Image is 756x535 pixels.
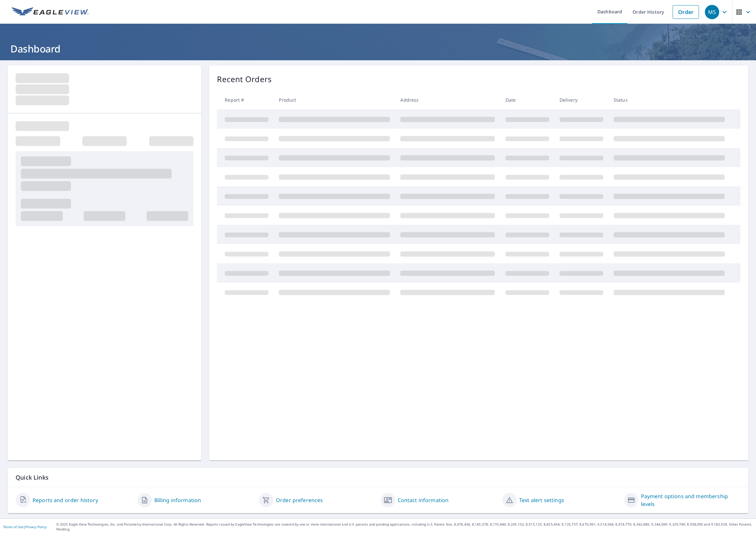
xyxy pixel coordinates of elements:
[554,90,608,109] th: Delivery
[276,496,323,504] a: Order preferences
[217,90,274,109] th: Report #
[274,90,395,109] th: Product
[33,496,98,504] a: Reports and order history
[8,42,748,55] h1: Dashboard
[154,496,201,504] a: Billing information
[395,90,500,109] th: Address
[3,525,47,529] p: |
[16,473,740,482] p: Quick Links
[12,7,89,17] img: EV Logo
[673,5,699,19] a: Order
[705,5,719,19] div: MS
[56,522,753,532] p: © 2025 Eagle View Technologies, Inc. and Pictometry International Corp. All Rights Reserved. Repo...
[519,496,564,504] a: Text alert settings
[3,525,23,529] a: Terms of Use
[500,90,554,109] th: Date
[217,73,272,85] p: Recent Orders
[641,492,741,508] a: Payment options and membership levels
[608,90,730,109] th: Status
[398,496,449,504] a: Contact information
[25,525,47,529] a: Privacy Policy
